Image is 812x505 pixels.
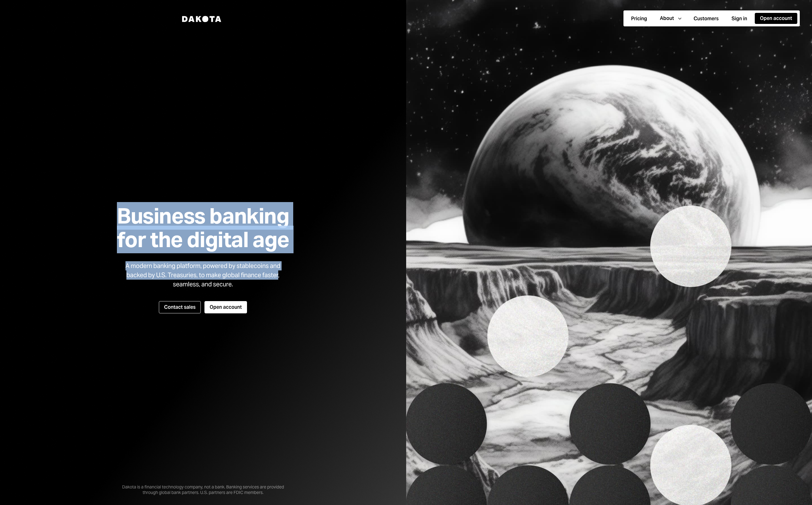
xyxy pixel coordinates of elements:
button: About [655,13,686,24]
h1: Business banking for the digital age [109,204,297,251]
button: Customers [688,13,724,24]
div: Dakota is a financial technology company, not a bank. Banking services are provided through globa... [111,474,295,495]
button: Pricing [626,13,652,24]
a: Pricing [626,13,652,25]
button: Contact sales [159,301,201,313]
div: A modern banking platform, powered by stablecoins and backed by U.S. Treasuries, to make global f... [120,261,286,289]
a: Sign in [726,13,752,25]
button: Open account [755,13,797,24]
button: Sign in [726,13,752,24]
div: About [660,15,674,22]
a: Customers [688,13,724,25]
button: Open account [204,301,247,313]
